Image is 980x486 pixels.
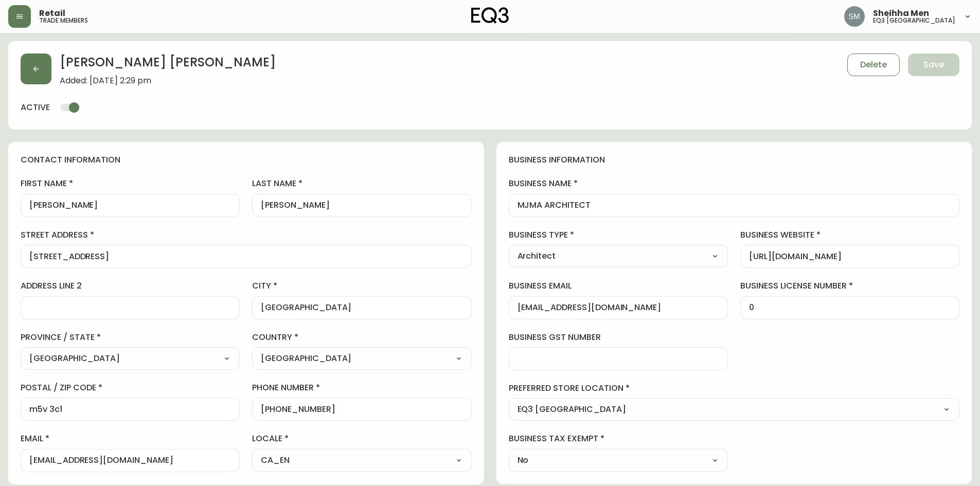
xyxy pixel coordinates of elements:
[252,280,471,292] label: city
[60,53,276,76] h2: [PERSON_NAME] [PERSON_NAME]
[509,383,960,394] label: preferred store location
[39,9,65,17] span: Retail
[860,59,887,70] span: Delete
[21,280,240,292] label: address line 2
[740,229,959,241] label: business website
[252,332,471,343] label: country
[21,382,240,393] label: postal / zip code
[21,332,240,343] label: province / state
[509,229,728,241] label: business type
[471,7,509,24] img: logo
[21,178,240,189] label: first name
[873,17,955,24] h5: eq3 [GEOGRAPHIC_DATA]
[39,17,88,24] h5: trade members
[847,53,900,76] button: Delete
[509,433,728,444] label: business tax exempt
[509,154,960,166] h4: business information
[749,251,951,261] input: https://www.designshop.com
[509,280,728,292] label: business email
[21,102,50,113] h4: active
[252,178,471,189] label: last name
[740,280,959,292] label: business license number
[21,433,240,444] label: email
[21,229,472,241] label: street address
[509,332,728,343] label: business gst number
[509,178,960,189] label: business name
[252,382,471,393] label: phone number
[844,6,865,27] img: cfa6f7b0e1fd34ea0d7b164297c1067f
[252,433,471,444] label: locale
[60,76,276,85] span: Added: [DATE] 2:29 pm
[873,9,929,17] span: Sheihha Men
[21,154,472,166] h4: contact information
